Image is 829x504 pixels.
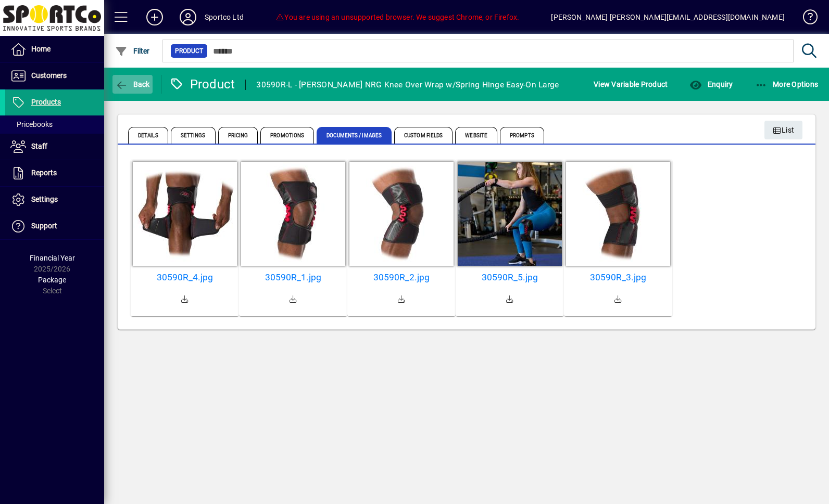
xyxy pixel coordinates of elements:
span: Products [31,98,61,106]
span: Pricing [218,127,258,144]
a: Support [5,213,104,239]
span: Documents / Images [317,127,392,144]
span: Enquiry [689,80,733,88]
a: Settings [5,187,104,213]
span: You are using an unsupported browser. We suggest Chrome, or Firefox. [275,13,519,21]
button: List [764,121,803,139]
a: Download [172,287,197,312]
a: Download [281,287,306,312]
span: Settings [31,195,58,203]
div: 30590R-L - [PERSON_NAME] NRG Knee Over Wrap w/Spring Hinge Easy-On Large [256,76,559,93]
span: Filter [115,47,150,55]
span: Website [455,127,497,144]
span: Promotions [260,127,314,144]
button: Back [112,75,153,94]
button: More Options [752,75,821,94]
a: 30590R_3.jpg [568,272,668,283]
span: Financial Year [30,254,75,262]
span: Customers [31,71,67,80]
span: Pricebooks [10,120,53,128]
a: Download [497,287,522,312]
a: Home [5,36,104,62]
a: Download [606,287,631,312]
a: 30590R_2.jpg [351,272,451,283]
app-page-header-button: Back [104,75,161,94]
span: Staff [31,142,47,150]
span: Package [38,276,66,284]
div: Sportco Ltd [205,9,244,25]
button: Filter [112,42,153,60]
a: Download [389,287,414,312]
button: Profile [171,8,205,27]
button: Enquiry [687,75,735,94]
button: View Variable Product [591,75,670,94]
span: Settings [171,127,216,144]
a: Knowledge Base [795,2,816,36]
a: 30590R_1.jpg [243,272,343,283]
span: Product [175,46,203,56]
a: Pricebooks [5,115,104,133]
span: View Variable Product [594,76,668,93]
span: Custom Fields [394,127,453,144]
span: More Options [755,80,819,88]
a: 30590R_5.jpg [460,272,560,283]
span: Reports [31,169,57,177]
div: [PERSON_NAME] [PERSON_NAME][EMAIL_ADDRESS][DOMAIN_NAME] [551,9,785,25]
a: Staff [5,134,104,160]
span: Support [31,222,57,230]
a: 30590R_4.jpg [135,272,235,283]
span: Home [31,45,51,53]
span: Prompts [500,127,544,144]
span: Back [115,80,150,88]
span: Details [128,127,168,144]
span: List [773,122,795,139]
div: Product [169,76,235,93]
a: Customers [5,63,104,89]
a: Reports [5,160,104,186]
button: Add [138,8,171,27]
